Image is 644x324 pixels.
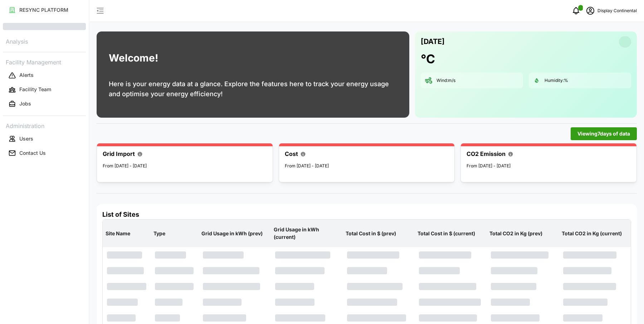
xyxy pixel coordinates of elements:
button: notifications [569,4,583,18]
p: Here is your energy data at a glance. Explore the features here to track your energy usage and op... [109,79,397,99]
button: Users [3,132,86,145]
p: From [DATE] - [DATE] [103,163,267,170]
p: Grid Usage in kWh (prev) [200,224,269,243]
p: Users [19,135,33,142]
p: Total Cost in $ (current) [416,224,485,243]
p: Alerts [19,72,34,79]
p: Grid Usage in kWh (current) [272,220,341,246]
a: Facility Team [3,83,86,97]
p: Total Cost in $ (prev) [344,224,413,243]
p: Cost [285,149,298,158]
p: Wind: m/s [436,78,455,84]
button: Viewing7days of data [571,127,637,140]
p: Total CO2 in Kg (prev) [488,224,557,243]
p: Facility Team [19,86,51,93]
button: Facility Team [3,83,86,96]
p: Type [152,224,197,243]
p: Display Continental [597,8,637,14]
span: Viewing 7 days of data [577,128,630,140]
p: Humidity: % [545,78,568,84]
p: RESYNC PLATFORM [19,6,68,14]
a: RESYNC PLATFORM [3,3,86,17]
p: From [DATE] - [DATE] [285,163,449,170]
p: Administration [3,120,86,131]
a: Alerts [3,68,86,83]
button: RESYNC PLATFORM [3,4,86,16]
p: CO2 Emission [467,149,506,158]
button: Alerts [3,69,86,82]
button: Jobs [3,98,86,111]
h1: °C [421,51,435,67]
p: Site Name [104,224,149,243]
p: Grid Import [103,149,135,158]
p: From [DATE] - [DATE] [467,163,631,170]
a: Users [3,132,86,146]
p: Analysis [3,36,86,46]
p: Contact Us [19,149,46,157]
h4: List of Sites [102,210,631,219]
a: Jobs [3,97,86,111]
h1: Welcome! [109,50,158,66]
p: [DATE] [421,36,445,48]
a: Contact Us [3,146,86,160]
button: Contact Us [3,147,86,159]
button: schedule [583,4,597,18]
p: Facility Management [3,57,86,67]
p: Total CO2 in Kg (current) [560,224,629,243]
p: Jobs [19,100,31,107]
